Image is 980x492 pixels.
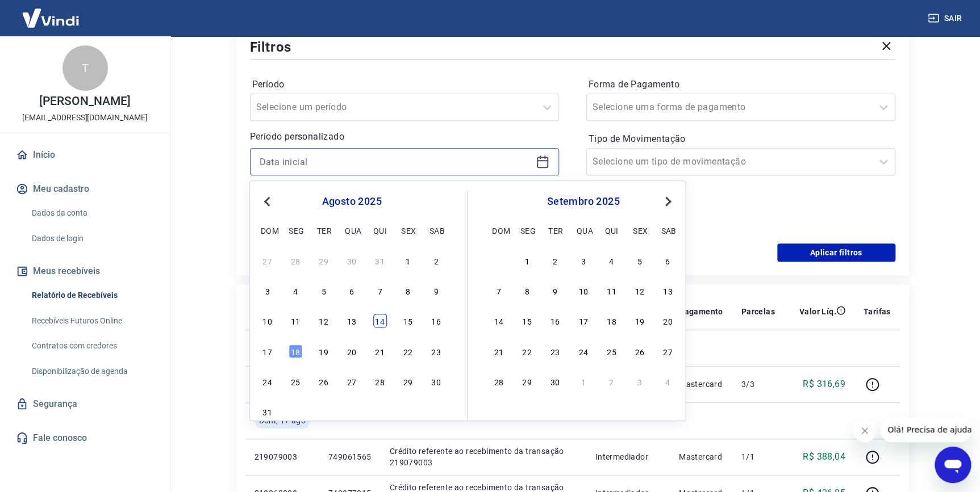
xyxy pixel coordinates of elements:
div: Choose terça-feira, 12 de agosto de 2025 [317,314,331,327]
div: ter [548,224,562,237]
a: Segurança [14,392,156,417]
div: Choose quinta-feira, 2 de outubro de 2025 [604,375,618,388]
div: Choose domingo, 21 de setembro de 2025 [492,344,506,358]
p: R$ 316,69 [803,377,845,391]
div: Choose sábado, 30 de agosto de 2025 [429,375,443,388]
iframe: Fechar mensagem [853,419,876,442]
div: Choose terça-feira, 9 de setembro de 2025 [548,284,562,297]
div: Choose quarta-feira, 20 de agosto de 2025 [345,344,358,358]
div: Choose terça-feira, 23 de setembro de 2025 [548,344,562,358]
div: Choose sexta-feira, 19 de setembro de 2025 [633,314,647,327]
div: Choose quinta-feira, 25 de setembro de 2025 [604,344,618,358]
p: 749061565 [328,451,372,462]
div: Choose sábado, 16 de agosto de 2025 [429,314,443,327]
p: [EMAIL_ADDRESS][DOMAIN_NAME] [22,112,148,124]
div: sex [401,224,415,237]
div: Choose domingo, 24 de agosto de 2025 [261,375,274,388]
a: Relatório de Recebíveis [27,284,156,307]
div: Choose quarta-feira, 24 de setembro de 2025 [577,344,590,358]
div: Choose domingo, 27 de julho de 2025 [261,254,274,267]
div: sab [429,224,443,237]
div: Choose sexta-feira, 5 de setembro de 2025 [401,405,415,418]
a: Dados da conta [27,201,156,225]
iframe: Mensagem da empresa [881,417,971,442]
div: Choose sábado, 6 de setembro de 2025 [661,254,674,267]
div: Choose segunda-feira, 28 de julho de 2025 [289,254,302,267]
p: Intermediador [595,451,660,462]
div: Choose quarta-feira, 1 de outubro de 2025 [577,375,590,388]
div: Choose sexta-feira, 5 de setembro de 2025 [633,254,647,267]
button: Previous Month [260,195,274,208]
p: Período personalizado [250,130,559,144]
div: Choose terça-feira, 5 de agosto de 2025 [317,284,331,297]
div: Choose sábado, 27 de setembro de 2025 [661,344,674,358]
div: Choose sexta-feira, 29 de agosto de 2025 [401,375,415,388]
div: Choose sábado, 4 de outubro de 2025 [661,375,674,388]
a: Recebíveis Futuros Online [27,309,156,333]
p: Tarifas [864,306,891,317]
div: Choose sexta-feira, 22 de agosto de 2025 [401,344,415,358]
div: Choose quinta-feira, 28 de agosto de 2025 [373,375,387,388]
div: Choose segunda-feira, 25 de agosto de 2025 [289,375,302,388]
div: Choose terça-feira, 26 de agosto de 2025 [317,375,331,388]
div: Choose quinta-feira, 31 de julho de 2025 [373,254,387,267]
p: Pagamento [679,306,723,317]
div: Choose quinta-feira, 4 de setembro de 2025 [604,254,618,267]
div: qui [373,224,387,237]
a: Dados de login [27,227,156,250]
div: Choose domingo, 28 de setembro de 2025 [492,375,506,388]
label: Forma de Pagamento [589,78,893,91]
div: Choose sábado, 20 de setembro de 2025 [661,314,674,327]
p: Mastercard [679,451,723,462]
div: Choose sexta-feira, 12 de setembro de 2025 [633,284,647,297]
div: Choose domingo, 7 de setembro de 2025 [492,284,506,297]
div: Choose domingo, 3 de agosto de 2025 [261,284,274,297]
a: Início [14,142,156,167]
div: seg [289,224,302,237]
div: Choose segunda-feira, 15 de setembro de 2025 [520,314,534,327]
div: qui [604,224,618,237]
div: Choose quarta-feira, 30 de julho de 2025 [345,254,358,267]
div: Choose quarta-feira, 27 de agosto de 2025 [345,375,358,388]
div: Choose sexta-feira, 8 de agosto de 2025 [401,284,415,297]
label: Tipo de Movimentação [589,132,893,146]
div: Choose domingo, 31 de agosto de 2025 [261,405,274,418]
div: month 2025-08 [259,252,444,420]
a: Fale conosco [14,426,156,451]
div: Choose quarta-feira, 10 de setembro de 2025 [577,284,590,297]
p: 3/3 [741,379,774,390]
div: Choose segunda-feira, 29 de setembro de 2025 [520,375,534,388]
p: Valor Líq. [799,306,836,317]
div: Choose quinta-feira, 4 de setembro de 2025 [373,405,387,418]
a: Disponibilização de agenda [27,360,156,383]
div: Choose quinta-feira, 14 de agosto de 2025 [373,314,387,327]
div: Choose sexta-feira, 15 de agosto de 2025 [401,314,415,327]
div: Choose terça-feira, 29 de julho de 2025 [317,254,331,267]
p: Parcelas [741,306,774,317]
div: Choose domingo, 10 de agosto de 2025 [261,314,274,327]
button: Aplicar filtros [777,243,895,262]
div: Choose sábado, 13 de setembro de 2025 [661,284,674,297]
div: Choose terça-feira, 30 de setembro de 2025 [548,375,562,388]
div: Choose sexta-feira, 3 de outubro de 2025 [633,375,647,388]
label: Período [252,78,557,91]
div: Choose segunda-feira, 1 de setembro de 2025 [289,405,302,418]
p: 1/1 [741,451,774,462]
div: Choose quarta-feira, 3 de setembro de 2025 [345,405,358,418]
div: Choose sábado, 6 de setembro de 2025 [429,405,443,418]
div: dom [492,224,506,237]
div: Choose quinta-feira, 7 de agosto de 2025 [373,284,387,297]
p: 219079003 [255,451,310,462]
div: Choose quarta-feira, 3 de setembro de 2025 [577,254,590,267]
div: Choose domingo, 14 de setembro de 2025 [492,314,506,327]
p: Mastercard [679,379,723,390]
iframe: Botão para abrir a janela de mensagens [935,447,971,483]
div: ter [317,224,331,237]
div: Choose segunda-feira, 4 de agosto de 2025 [289,284,302,297]
div: Choose domingo, 17 de agosto de 2025 [261,344,274,358]
div: Choose segunda-feira, 11 de agosto de 2025 [289,314,302,327]
div: Choose domingo, 31 de agosto de 2025 [492,254,506,267]
div: Choose quarta-feira, 13 de agosto de 2025 [345,314,358,327]
div: dom [261,224,274,237]
div: Choose segunda-feira, 18 de agosto de 2025 [289,344,302,358]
